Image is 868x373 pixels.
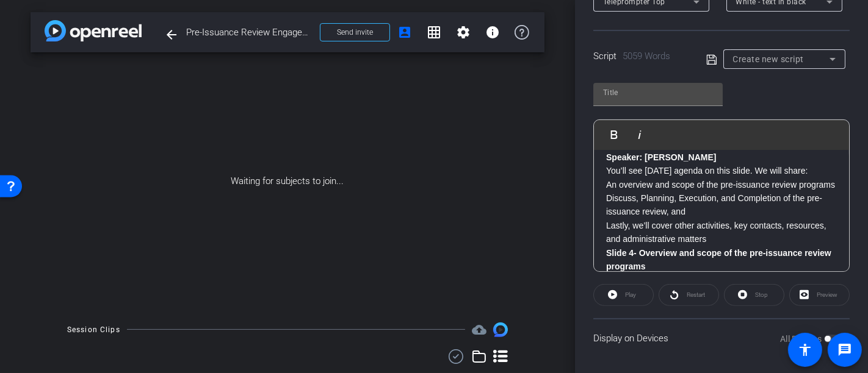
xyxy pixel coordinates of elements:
strong: Slide 4- Overview and scope of the pre-issuance review programs [606,248,831,271]
mat-icon: settings [456,25,471,40]
img: Session clips [493,322,508,337]
mat-icon: arrow_back [164,27,179,42]
label: All Devices [780,333,824,345]
p: Lastly, we’ll cover other activities, key contacts, resources, and administrative matters [606,219,837,246]
span: Destinations for your clips [472,322,486,337]
button: Bold (Ctrl+B) [602,123,626,147]
p: An overview and scope of the pre-issuance review programs [606,178,837,191]
span: Send invite [337,27,373,37]
mat-icon: message [837,343,852,357]
mat-icon: info [485,25,500,40]
mat-icon: account_box [397,25,412,40]
mat-icon: cloud_upload [472,322,486,337]
img: app-logo [45,20,142,41]
div: Script [593,49,689,63]
span: Create new script [733,54,805,64]
strong: Speaker: [PERSON_NAME] [606,152,717,162]
button: Italic (Ctrl+I) [628,123,651,147]
div: Session Clips [67,324,120,336]
span: 5059 Words [623,51,670,62]
p: You’ll see [DATE] agenda on this slide. We will share: [606,164,837,177]
p: Discuss, Planning, Execution, and Completion of the pre-issuance review, and [606,191,837,219]
div: Display on Devices [593,318,850,358]
button: Send invite [320,23,390,41]
span: Pre-Issuance Review Engagement Team Briefing Video_[DATE] [186,20,313,44]
mat-icon: grid_on [427,25,441,40]
mat-icon: accessibility [798,343,812,357]
div: Waiting for subjects to join... [31,52,544,310]
input: Title [603,85,713,100]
